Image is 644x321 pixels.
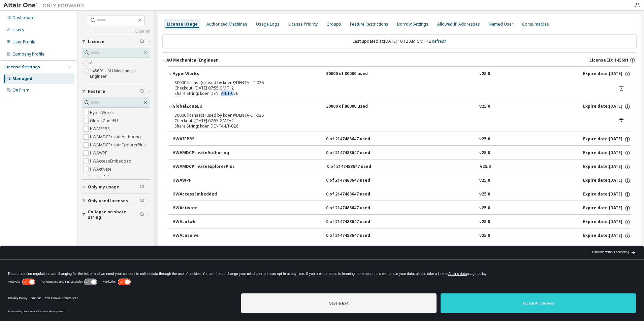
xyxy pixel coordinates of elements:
div: Groups [326,22,341,27]
div: Expire date: [DATE] [583,178,631,184]
div: 0 of 2147483647 used [327,164,388,170]
div: Dashboard [12,15,35,21]
div: 30000 license(s) used by koen@DENTA-LT-026 [174,113,608,118]
div: Expire date: [DATE] [583,104,631,110]
label: HWActivate [90,165,113,173]
div: License Settings [4,64,40,70]
span: Only my usage [88,184,119,190]
div: Expire date: [DATE] [583,205,631,211]
span: Clear filter [140,89,144,94]
div: HyperWorks [172,71,233,77]
label: HWAWPF [90,149,108,157]
div: Company Profile [12,51,44,57]
div: 30000 of 80000 used [326,104,387,110]
div: Last updated at: [DATE] 10:12 AM GMT+2 [162,34,637,48]
div: v25.0 [479,150,490,156]
span: License [88,39,104,44]
button: Only my usage [82,180,150,194]
div: Authorized Machines [206,22,247,27]
button: HWAcufwh0 of 2147483647 usedv25.0Expire date:[DATE] [172,215,631,229]
div: 30000 license(s) used by koen@DENTA-LT-026 [174,80,608,85]
div: Share String: koen:DENTA-LT-026 [174,91,608,96]
button: License [82,34,150,49]
div: Borrow Settings [397,22,428,27]
a: Clear all [82,29,150,34]
div: Expire date: [DATE] [583,150,631,156]
label: HWAcufwh [90,173,111,181]
a: Refresh [432,38,447,44]
label: HyperWorks [90,109,115,117]
img: Altair One [3,2,88,9]
span: Clear filter [140,198,144,204]
div: License Usage [167,22,198,27]
label: HWAccessEmbedded [90,157,133,165]
div: Share String: koen:DENTA-LT-026 [174,123,608,129]
div: v25.0 [479,205,490,211]
div: AU Mechanical Engineer [166,58,218,63]
div: HWAMDCPrivateAuthoring [172,150,233,156]
div: 0 of 2147483647 used [326,191,387,198]
div: Checkout: [DATE] 07:55 GMT+2 [174,85,608,91]
button: HyperWorks30000 of 80000 usedv25.0Expire date:[DATE] [168,67,631,81]
div: 0 of 2147483647 used [326,219,387,225]
span: Collapse on share string [88,209,140,220]
div: Expire date: [DATE] [583,219,631,225]
div: GlobalZoneEU [172,104,233,110]
span: Clear filter [140,39,144,44]
button: HWAcusolve0 of 2147483647 usedv25.0Expire date:[DATE] [172,228,631,243]
button: HWAWPF0 of 2147483647 usedv25.0Expire date:[DATE] [172,173,631,188]
button: Only used licenses [82,193,150,208]
label: All [90,59,96,67]
div: HWAcusolve [172,233,233,239]
div: Expire date: [DATE] [583,164,631,170]
button: HWAMDCPrivateAuthoring0 of 2147483647 usedv25.0Expire date:[DATE] [172,146,631,160]
div: 0 of 2147483647 used [326,150,387,156]
label: 145691 - AU Mechanical Engineer [90,67,150,80]
div: v25.0 [479,178,490,184]
div: Expire date: [DATE] [583,136,631,142]
button: AU Mechanical EngineerLicense ID: 145691 [162,53,637,68]
label: GlobalZoneEU [90,117,119,125]
div: Users [12,27,24,33]
div: 0 of 2147483647 used [326,205,387,211]
div: HWActivate [172,205,233,211]
div: Managed [12,76,32,81]
span: Clear filter [140,184,144,190]
div: Usage Logs [256,22,280,27]
span: Only used licenses [88,198,128,204]
div: License Priority [288,22,318,27]
div: v25.0 [480,164,491,170]
div: v25.0 [479,71,490,77]
div: Feature Restrictions [350,22,388,27]
span: License ID: 145691 [589,58,629,63]
div: v25.0 [479,219,490,225]
span: Clear filter [140,212,144,217]
div: Named User [489,22,513,27]
div: HWAMDCPrivateExplorerPlus [172,164,235,170]
div: On Prem [12,87,29,93]
button: Feature [82,84,150,99]
div: 0 of 2147483647 used [326,136,387,142]
button: GlobalZoneEU30000 of 80000 usedv25.0Expire date:[DATE] [168,99,631,114]
div: v25.0 [479,191,490,198]
button: HWAccessEmbedded0 of 2147483647 usedv25.0Expire date:[DATE] [172,187,631,202]
div: Expire date: [DATE] [583,71,631,77]
div: HWAIFPBS [172,136,233,142]
div: 0 of 2147483647 used [326,233,387,239]
div: Allowed IP Addresses [437,22,480,27]
button: Collapse on share string [82,207,150,222]
div: Expire date: [DATE] [583,233,631,239]
div: v25.0 [479,136,490,142]
button: HWActivate0 of 2147483647 usedv25.0Expire date:[DATE] [172,201,631,216]
div: HWAWPF [172,178,233,184]
button: HWAMDCPrivateExplorerPlus0 of 2147483647 usedv25.0Expire date:[DATE] [172,159,631,174]
button: HWAcutrace0 of 2147483647 usedv25.0Expire date:[DATE] [172,242,631,257]
label: HWAMDCPrivateAuthoring [90,133,142,141]
div: HWAcufwh [172,219,233,225]
div: 30000 of 80000 used [326,71,387,77]
button: HWAIFPBS0 of 2147483647 usedv25.0Expire date:[DATE] [172,132,631,147]
div: v25.0 [479,233,490,239]
label: HWAMDCPrivateExplorerPlus [90,141,147,149]
span: Feature [88,89,105,94]
div: 0 of 2147483647 used [326,178,387,184]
